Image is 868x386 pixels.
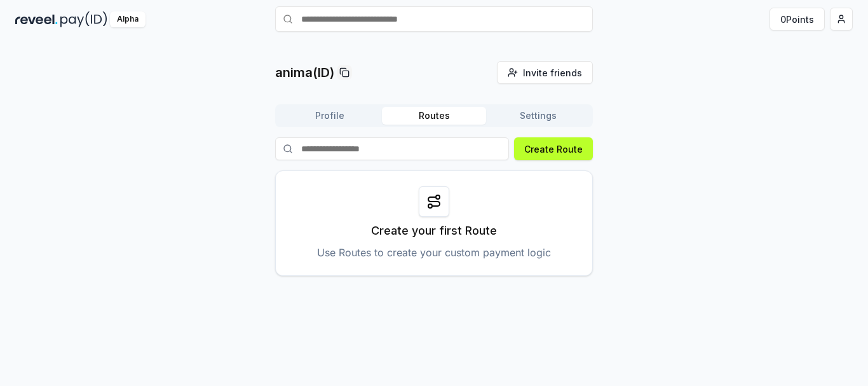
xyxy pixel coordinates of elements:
button: Routes [382,107,486,125]
button: Profile [278,107,382,125]
button: Settings [486,107,590,125]
div: Alpha [110,11,146,27]
p: Create your first Route [371,222,497,240]
p: Use Routes to create your custom payment logic [317,245,551,260]
button: 0Points [770,8,825,31]
p: anima(ID) [275,64,334,81]
img: reveel_dark [15,11,58,27]
button: Invite friends [497,61,593,84]
span: Invite friends [523,66,582,79]
img: pay_id [60,11,107,27]
button: Create Route [514,137,593,160]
